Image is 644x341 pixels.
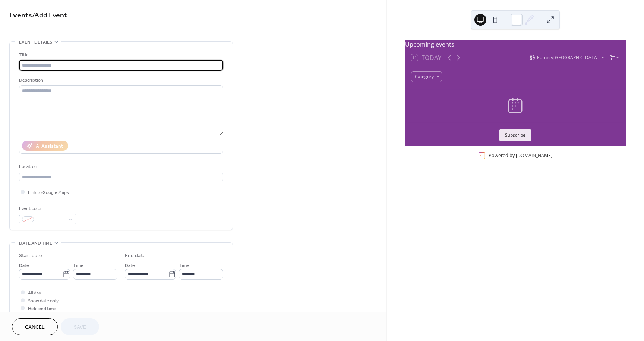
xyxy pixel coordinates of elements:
span: Date and time [19,239,52,247]
span: Time [73,262,83,270]
div: Powered by [489,152,552,159]
span: All day [28,289,41,297]
a: Events [9,8,32,23]
span: Date [125,262,135,270]
span: Time [179,262,189,270]
span: Show date only [28,297,59,305]
div: Upcoming events [405,40,626,49]
div: Location [19,163,222,170]
button: Cancel [12,318,58,335]
div: Event color [19,205,75,213]
span: Link to Google Maps [28,189,69,197]
div: Start date [19,252,42,260]
span: Date [19,262,29,270]
a: [DOMAIN_NAME] [516,152,552,159]
div: Title [19,51,222,59]
span: Hide end time [28,305,56,313]
span: / Add Event [32,8,67,23]
span: Event details [19,38,52,46]
span: Europe/[GEOGRAPHIC_DATA] [537,55,599,60]
div: Description [19,76,222,84]
button: Subscribe [499,129,531,141]
div: End date [125,252,146,260]
span: Cancel [25,324,45,331]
